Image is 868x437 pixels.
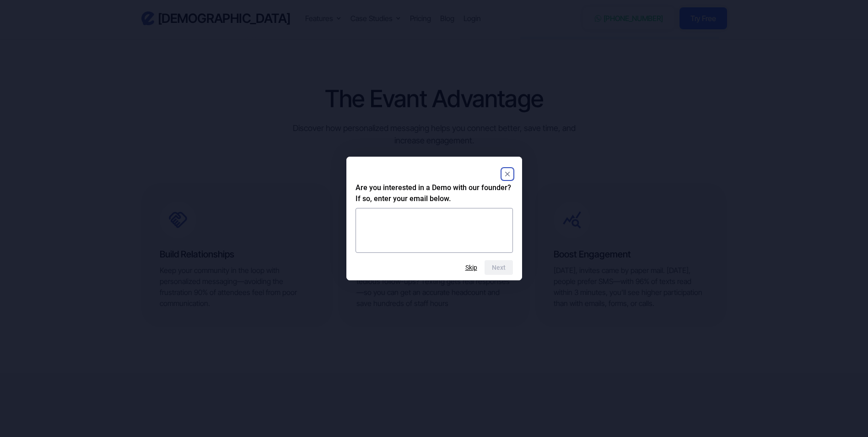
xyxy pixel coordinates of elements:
button: Next question [485,260,513,275]
dialog: Are you interested in a Demo with our founder? If so, enter your email below. [346,157,522,280]
button: Close [502,169,513,180]
button: Skip [465,264,477,271]
textarea: Are you interested in a Demo with our founder? If so, enter your email below. [356,208,513,253]
h2: Are you interested in a Demo with our founder? If so, enter your email below. [356,182,513,204]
